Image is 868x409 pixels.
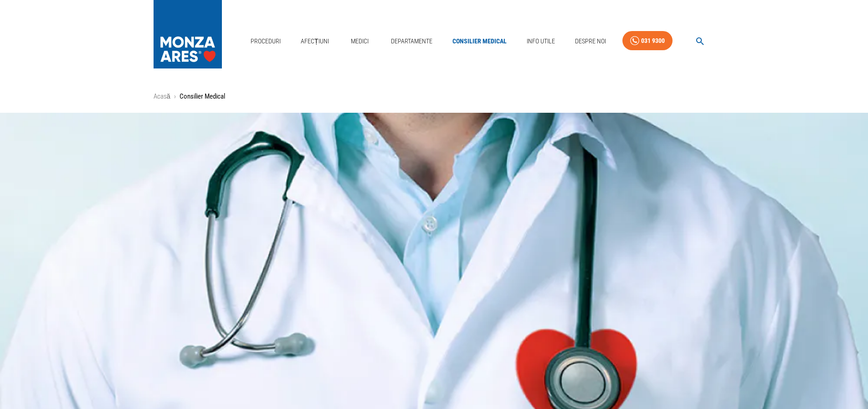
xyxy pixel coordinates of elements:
[247,32,284,51] a: Proceduri
[449,32,510,51] a: Consilier Medical
[523,32,559,51] a: Info Utile
[345,32,375,51] a: Medici
[297,32,333,51] a: Afecțiuni
[622,31,673,51] a: 031 9300
[154,92,170,100] a: Acasă
[174,91,176,102] li: ›
[387,32,436,51] a: Departamente
[571,32,610,51] a: Despre Noi
[180,91,225,102] p: Consilier Medical
[641,35,665,47] div: 031 9300
[154,91,715,102] nav: breadcrumb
